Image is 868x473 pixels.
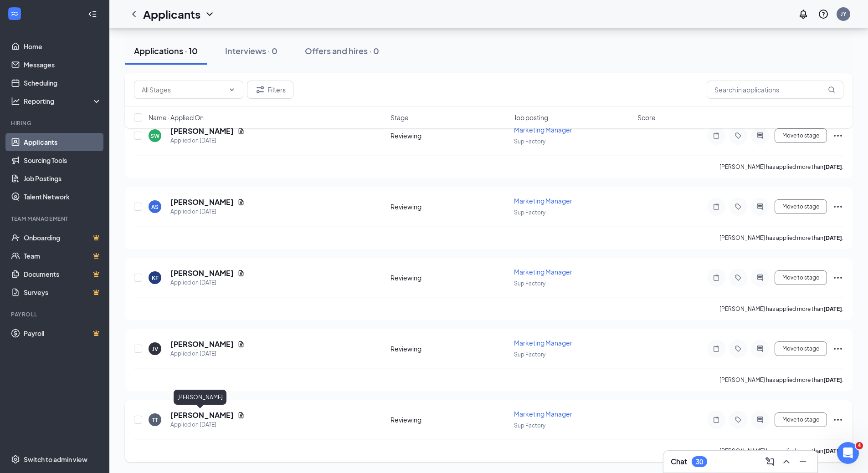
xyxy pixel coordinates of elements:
a: Job Postings [24,169,102,188]
div: Switch to admin view [24,455,87,464]
b: [DATE] [823,448,842,454]
a: Talent Network [24,188,102,206]
h5: [PERSON_NAME] [170,410,234,420]
button: Move to stage [775,199,827,214]
svg: Document [237,412,245,419]
span: Stage [390,113,409,122]
div: Applied on [DATE] [170,136,245,145]
button: Move to stage [775,270,827,285]
svg: ActiveChat [755,416,765,423]
span: Marketing Manager [514,197,572,205]
button: Move to stage [775,341,827,356]
span: 4 [856,442,863,449]
svg: ChevronUp [781,456,792,467]
svg: WorkstreamLogo [10,9,19,18]
a: PayrollCrown [24,324,102,342]
svg: ChevronLeft [128,9,139,20]
h5: [PERSON_NAME] [170,197,234,207]
div: Interviews · 0 [225,45,277,56]
span: Marketing Manager [514,268,572,276]
div: Team Management [11,215,100,223]
svg: ComposeMessage [765,456,776,467]
div: Applied on [DATE] [170,207,245,216]
svg: Note [711,274,722,281]
span: Sup Factory [514,209,545,216]
svg: Document [237,270,245,277]
svg: Tag [733,416,744,423]
b: [DATE] [823,305,842,312]
div: Applications · 10 [134,45,198,56]
span: Name · Applied On [149,113,204,122]
a: Messages [24,56,102,74]
h5: [PERSON_NAME] [170,339,234,349]
b: [DATE] [823,234,842,241]
span: Sup Factory [514,280,545,287]
button: ChevronUp [779,454,794,469]
span: Sup Factory [514,351,545,358]
button: Move to stage [775,412,827,427]
b: [DATE] [823,163,842,170]
svg: Note [711,345,722,352]
svg: Document [237,341,245,348]
p: [PERSON_NAME] has applied more than . [719,447,843,455]
div: 30 [696,458,703,466]
svg: Notifications [798,9,809,20]
a: Applicants [24,133,102,151]
svg: Analysis [11,97,20,106]
svg: QuestionInfo [818,9,829,20]
button: Minimize [796,454,810,469]
div: JV [152,345,158,353]
div: Reviewing [390,344,508,353]
svg: ActiveChat [755,274,765,281]
button: ComposeMessage [763,454,777,469]
svg: Tag [733,203,744,210]
input: All Stages [142,85,225,95]
div: Payroll [11,310,100,318]
p: [PERSON_NAME] has applied more than . [719,305,843,313]
svg: ChevronDown [228,86,236,93]
div: Reviewing [390,415,508,424]
svg: Ellipses [832,201,843,212]
div: AS [151,203,159,211]
svg: Tag [733,345,744,352]
h5: [PERSON_NAME] [170,268,234,278]
div: Hiring [11,119,100,127]
svg: Document [237,198,245,206]
a: Scheduling [24,74,102,92]
svg: ActiveChat [755,345,765,352]
iframe: Intercom live chat [837,442,859,464]
div: Applied on [DATE] [170,349,245,358]
span: Job posting [514,113,548,122]
h1: Applicants [143,6,200,22]
svg: ActiveChat [755,203,765,210]
h3: Chat [671,457,687,467]
a: SurveysCrown [24,283,102,301]
p: [PERSON_NAME] has applied more than . [719,234,843,242]
p: [PERSON_NAME] has applied more than . [719,376,843,384]
div: Reporting [24,97,102,106]
svg: Ellipses [832,343,843,354]
span: Marketing Manager [514,410,572,418]
div: Applied on [DATE] [170,278,245,287]
span: Score [637,113,656,122]
svg: Minimize [797,456,808,467]
svg: Settings [11,455,20,464]
svg: Ellipses [832,272,843,283]
span: Marketing Manager [514,339,572,347]
svg: Note [711,416,722,423]
div: TT [152,416,158,424]
div: KF [152,274,159,282]
svg: Collapse [88,10,97,19]
div: JY [841,10,847,18]
button: Filter Filters [247,81,293,99]
a: TeamCrown [24,247,102,265]
svg: Tag [733,274,744,281]
svg: Ellipses [832,414,843,425]
a: Home [24,37,102,56]
a: OnboardingCrown [24,229,102,247]
span: Sup Factory [514,422,545,429]
div: [PERSON_NAME] [174,390,226,405]
input: Search in applications [707,81,843,99]
a: Sourcing Tools [24,151,102,169]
